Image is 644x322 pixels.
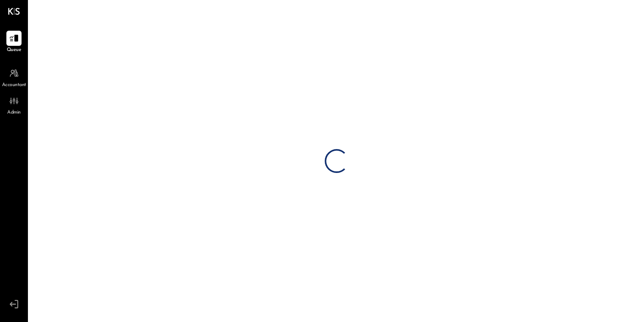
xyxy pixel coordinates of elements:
[2,82,26,89] span: Accountant
[0,93,28,116] a: Admin
[7,109,21,116] span: Admin
[7,47,22,54] span: Queue
[0,31,28,54] a: Queue
[0,66,28,89] a: Accountant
